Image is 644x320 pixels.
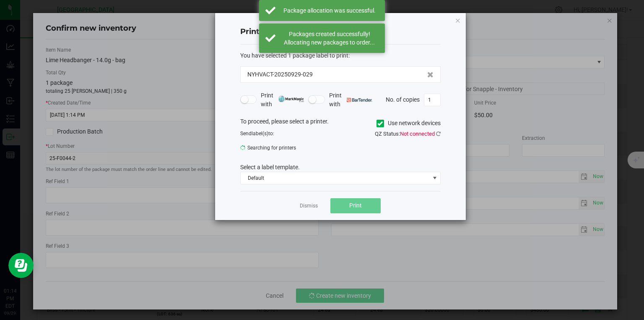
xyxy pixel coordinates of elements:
[347,98,372,102] img: bartender.png
[377,119,441,128] label: Use network devices
[330,198,381,213] button: Print
[234,117,447,130] div: To proceed, please select a printer.
[8,253,34,278] iframe: Resource center
[261,91,304,109] span: Print with
[280,6,379,15] div: Package allocation was successful.
[349,202,362,209] span: Print
[241,172,430,184] span: Default
[240,52,348,59] span: You have selected 1 package label to print
[240,51,441,60] div: :
[386,96,420,102] span: No. of copies
[247,70,313,79] span: NYHVACT-20250929-029
[240,131,274,136] span: Send to:
[400,131,435,137] span: Not connected
[278,96,304,102] img: mark_magic_cybra.png
[300,202,318,210] a: Dismiss
[375,131,441,137] span: QZ Status:
[329,91,372,109] span: Print with
[240,26,441,37] h4: Print package label
[234,163,447,172] div: Select a label template.
[240,142,334,154] span: Searching for printers
[252,131,268,136] span: label(s)
[280,30,379,47] div: Packages created successfully! Allocating new packages to order...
